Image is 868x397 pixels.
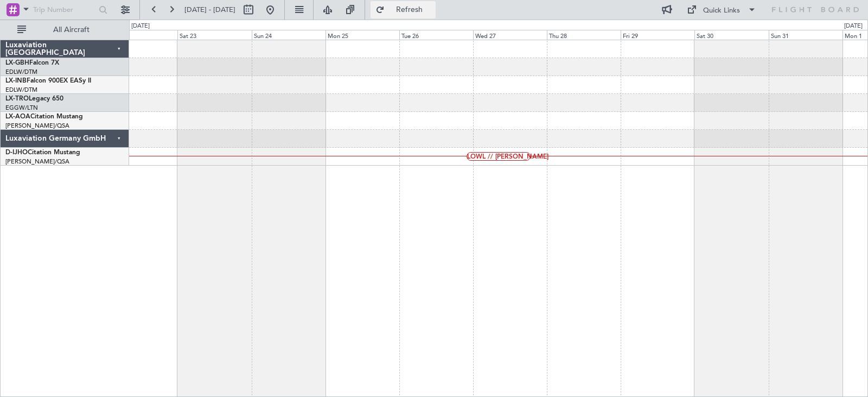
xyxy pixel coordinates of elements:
[12,21,118,39] button: All Aircraft
[621,30,694,40] div: Fri 29
[703,5,740,16] div: Quick Links
[5,114,30,120] span: LX-AOA
[5,78,27,84] span: LX-INB
[28,26,114,34] span: All Aircraft
[844,22,863,31] div: [DATE]
[769,30,843,40] div: Sun 31
[5,157,69,166] a: [PERSON_NAME]/QSA
[5,114,83,120] a: LX-AOACitation Mustang
[5,60,29,66] span: LX-GBH
[325,30,399,40] div: Mon 25
[33,2,95,18] input: Trip Number
[252,30,325,40] div: Sun 24
[5,104,38,112] a: EGGW/LTN
[371,1,436,18] button: Refresh
[104,30,177,40] div: Fri 22
[5,122,69,130] a: [PERSON_NAME]/QSA
[5,60,59,66] a: LX-GBHFalcon 7X
[177,30,251,40] div: Sat 23
[694,30,768,40] div: Sat 30
[5,149,80,156] a: D-IJHOCitation Mustang
[547,30,621,40] div: Thu 28
[131,22,150,31] div: [DATE]
[399,30,473,40] div: Tue 26
[5,78,91,84] a: LX-INBFalcon 900EX EASy II
[681,1,762,18] button: Quick Links
[473,30,547,40] div: Wed 27
[5,86,37,94] a: EDLW/DTM
[5,96,63,102] a: LX-TROLegacy 650
[5,149,28,156] span: D-IJHO
[5,68,37,76] a: EDLW/DTM
[5,96,29,102] span: LX-TRO
[184,5,235,15] span: [DATE] - [DATE]
[387,6,432,14] span: Refresh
